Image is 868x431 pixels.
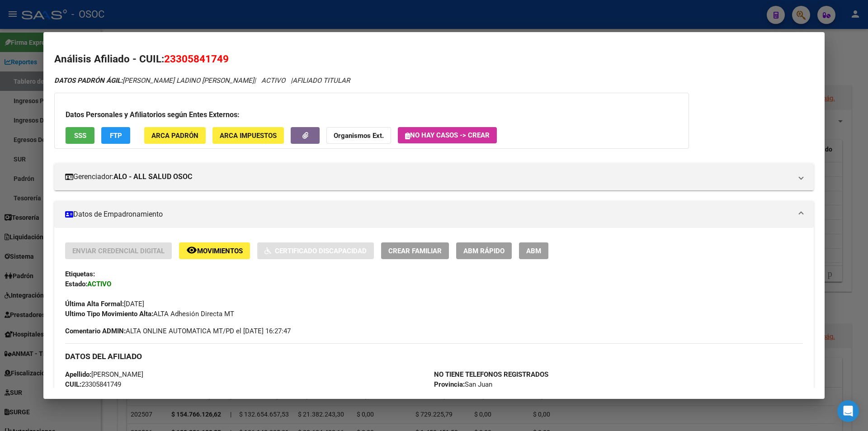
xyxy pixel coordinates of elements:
[144,127,206,144] button: ARCA Padrón
[54,201,814,228] mat-expansion-panel-header: Datos de Empadronamiento
[220,132,277,140] span: ARCA Impuestos
[292,76,350,85] span: AFILIADO TITULAR
[463,247,505,255] span: ABM Rápido
[434,380,492,388] span: San Juan
[65,270,95,278] strong: Etiquetas:
[388,247,442,255] span: Crear Familiar
[334,132,384,140] strong: Organismos Ext.
[54,76,123,85] strong: DATOS PADRÓN ÁGIL:
[65,370,91,379] strong: Apellido:
[186,245,197,256] mat-icon: remove_red_eye
[66,127,94,144] button: SSS
[65,209,792,220] mat-panel-title: Datos de Empadronamiento
[65,171,792,182] mat-panel-title: Gerenciador:
[110,132,122,140] span: FTP
[65,326,291,336] span: ALTA ONLINE AUTOMATICA MT/PD el [DATE] 16:27:47
[405,131,490,139] span: No hay casos -> Crear
[197,247,243,255] span: Movimientos
[65,370,143,379] span: [PERSON_NAME]
[164,53,229,65] span: 23305841749
[65,242,172,259] button: Enviar Credencial Digital
[113,171,192,182] strong: ALO - ALL SALUD OSOC
[257,242,374,259] button: Certificado Discapacidad
[837,400,859,422] div: Open Intercom Messenger
[381,242,449,259] button: Crear Familiar
[434,380,465,388] strong: Provincia:
[65,380,121,388] span: 23305841749
[54,163,814,190] mat-expansion-panel-header: Gerenciador:ALO - ALL SALUD OSOC
[66,109,678,120] h3: Datos Personales y Afiliatorios según Entes Externos:
[526,247,541,255] span: ABM
[54,76,350,85] i: | ACTIVO |
[179,242,250,259] button: Movimientos
[65,310,153,318] strong: Ultimo Tipo Movimiento Alta:
[87,280,111,288] strong: ACTIVO
[65,280,87,288] strong: Estado:
[65,327,126,335] strong: Comentario ADMIN:
[434,370,548,379] strong: NO TIENE TELEFONOS REGISTRADOS
[72,247,165,255] span: Enviar Credencial Digital
[151,132,198,140] span: ARCA Padrón
[65,300,144,308] span: [DATE]
[275,247,367,255] span: Certificado Discapacidad
[101,127,130,144] button: FTP
[74,132,86,140] span: SSS
[65,310,234,318] span: ALTA Adhesión Directa MT
[65,300,124,308] strong: Última Alta Formal:
[398,127,497,143] button: No hay casos -> Crear
[65,351,803,361] h3: DATOS DEL AFILIADO
[519,242,548,259] button: ABM
[326,127,391,144] button: Organismos Ext.
[65,380,81,388] strong: CUIL:
[456,242,512,259] button: ABM Rápido
[212,127,284,144] button: ARCA Impuestos
[54,76,254,85] span: [PERSON_NAME] LADINO [PERSON_NAME]
[54,52,814,67] h2: Análisis Afiliado - CUIL:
